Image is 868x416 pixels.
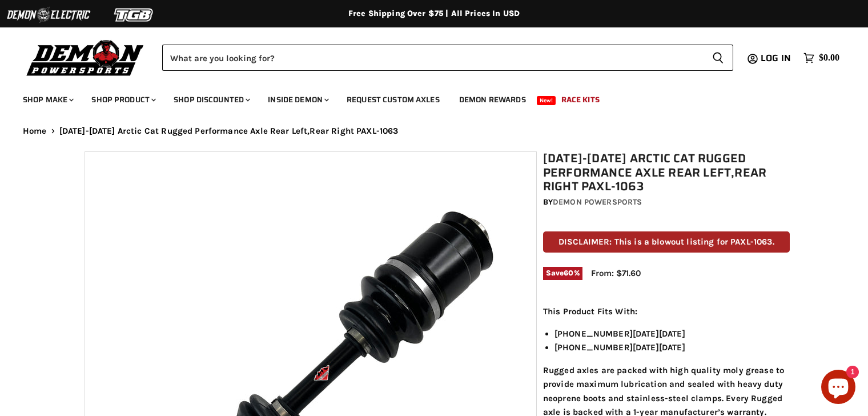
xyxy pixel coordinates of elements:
[23,37,148,78] img: Demon Powersports
[59,126,399,136] span: [DATE]-[DATE] Arctic Cat Rugged Performance Axle Rear Left,Rear Right PAXL-1063
[756,53,798,63] a: Log in
[819,53,839,63] span: $0.00
[543,196,790,209] div: by
[564,269,573,277] span: 60
[553,88,608,111] a: Race Kits
[554,327,790,341] li: [PHONE_NUMBER][DATE][DATE]
[798,50,845,66] a: $0.00
[14,83,837,111] ul: Main menu
[451,88,535,111] a: Demon Rewards
[543,267,582,279] span: Save %
[6,4,91,26] img: Demon Electric Logo 2
[553,197,642,207] a: Demon Powersports
[162,45,733,71] form: Product
[818,370,859,407] inbox-online-store-chat: Shopify online store chat
[761,51,791,65] span: Log in
[591,268,641,278] span: From: $71.60
[703,45,733,71] button: Search
[23,126,47,136] a: Home
[91,4,177,26] img: TGB Logo 2
[554,341,790,354] li: [PHONE_NUMBER][DATE][DATE]
[83,88,163,111] a: Shop Product
[543,231,790,253] p: DISCLAIMER: This is a blowout listing for PAXL-1063.
[14,88,81,111] a: Shop Make
[543,151,790,194] h1: [DATE]-[DATE] Arctic Cat Rugged Performance Axle Rear Left,Rear Right PAXL-1063
[338,88,448,111] a: Request Custom Axles
[162,45,703,71] input: Search
[165,88,257,111] a: Shop Discounted
[537,96,556,105] span: New!
[543,305,790,318] p: This Product Fits With:
[259,88,336,111] a: Inside Demon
